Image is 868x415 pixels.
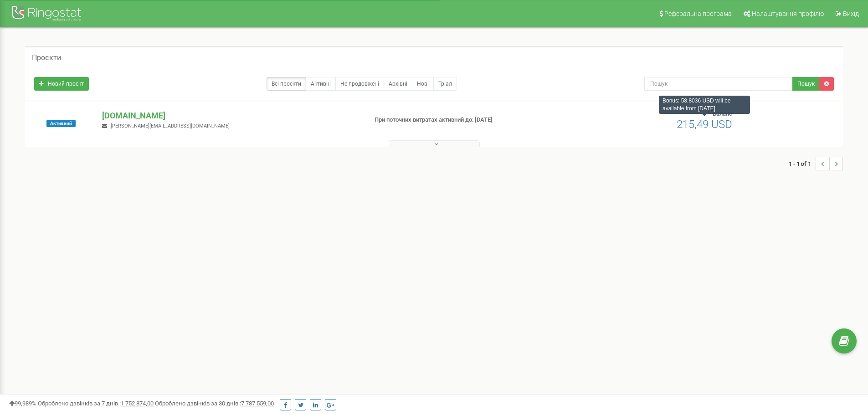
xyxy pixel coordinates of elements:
span: [PERSON_NAME][EMAIL_ADDRESS][DOMAIN_NAME] [111,123,230,129]
span: Оброблено дзвінків за 30 днів : [155,400,274,407]
span: Налаштування профілю [752,10,824,17]
span: 99,989% [9,400,36,407]
span: 215,49 USD [677,118,732,131]
a: Не продовжені [335,77,384,91]
p: [DOMAIN_NAME] [102,110,360,122]
span: Реферальна програма [664,10,732,17]
u: 7 787 559,00 [241,400,274,407]
u: 1 752 874,00 [121,400,154,407]
a: Нові [412,77,434,91]
nav: ... [789,148,843,179]
div: Bonus: 58.8036 USD will be available from [DATE] [659,96,750,114]
span: Активний [46,120,76,127]
span: Вихід [843,10,859,17]
input: Пошук [644,77,793,91]
button: Пошук [792,77,820,91]
a: Новий проєкт [34,77,89,91]
span: Оброблено дзвінків за 7 днів : [38,400,154,407]
a: Архівні [384,77,412,91]
a: Тріал [433,77,457,91]
a: Активні [306,77,336,91]
p: При поточних витратах активний до: [DATE] [375,116,564,124]
a: Всі проєкти [267,77,306,91]
h5: Проєкти [32,54,61,62]
span: 1 - 1 of 1 [789,157,816,170]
